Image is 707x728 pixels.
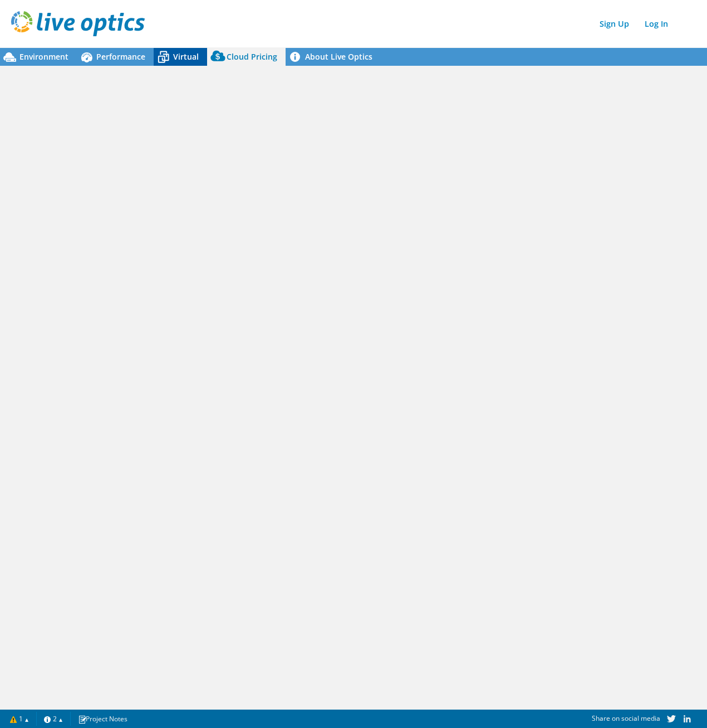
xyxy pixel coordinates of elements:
span: Performance [96,51,145,62]
a: Log In [639,16,674,32]
a: 1 [2,712,37,726]
a: Sign Up [594,16,635,32]
span: Environment [19,51,68,62]
span: Virtual [173,51,199,62]
a: 2 [36,712,71,726]
a: About Live Optics [286,48,381,66]
a: Project Notes [70,712,135,726]
span: Cloud Pricing [227,51,277,62]
span: Share on social media [592,714,660,723]
img: live_optics_svg.svg [11,11,145,36]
